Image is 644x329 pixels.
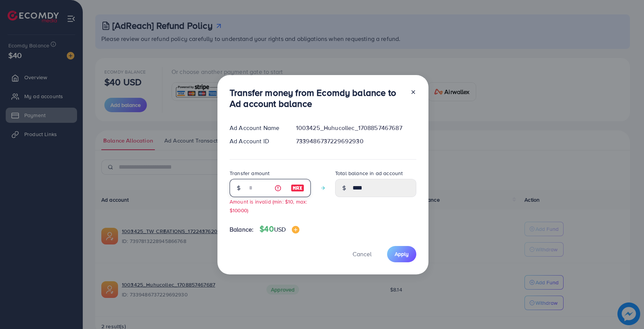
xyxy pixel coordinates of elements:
[343,246,381,262] button: Cancel
[290,124,422,132] div: 1003425_Huhucollec_1708857467687
[230,87,404,109] h3: Transfer money from Ecomdy balance to Ad account balance
[230,169,269,177] label: Transfer amount
[292,226,299,233] img: image
[224,137,290,146] div: Ad Account ID
[387,246,416,262] button: Apply
[290,137,422,146] div: 7339486737229692930
[291,183,304,193] img: image
[353,250,372,258] span: Cancel
[260,224,299,234] h4: $40
[230,225,254,234] span: Balance:
[335,169,403,177] label: Total balance in ad account
[274,225,286,233] span: USD
[395,250,409,258] span: Apply
[224,124,290,132] div: Ad Account Name
[230,198,307,214] small: Amount is invalid (min: $10, max: $10000)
